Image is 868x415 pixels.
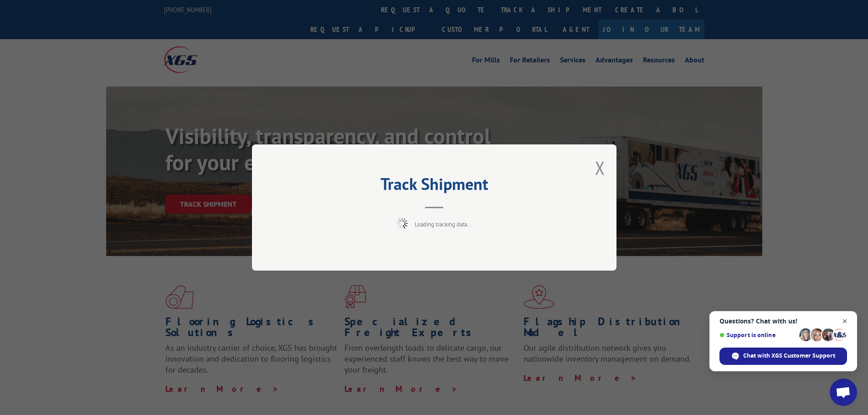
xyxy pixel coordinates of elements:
button: Close modal [595,156,605,180]
span: Chat with XGS Customer Support [743,352,835,360]
span: Support is online [719,332,796,338]
h2: Track Shipment [298,178,571,195]
div: Chat with XGS Customer Support [719,348,847,365]
img: xgs-loading [396,218,408,229]
span: Questions? Chat with us! [719,318,847,325]
div: Open chat [830,379,857,406]
span: Loading tracking data... [415,220,472,228]
span: Close chat [839,316,851,327]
